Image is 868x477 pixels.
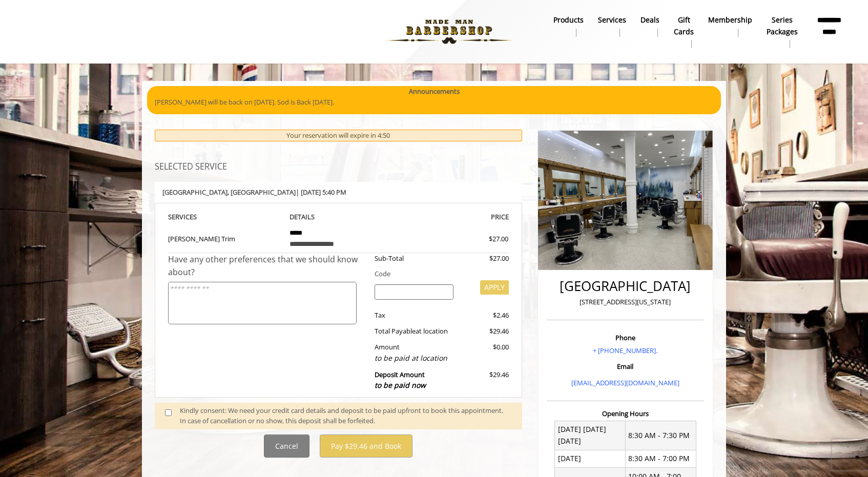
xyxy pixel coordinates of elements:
[367,310,462,321] div: Tax
[228,188,296,197] span: , [GEOGRAPHIC_DATA]
[193,212,197,221] span: S
[375,352,454,364] div: to be paid at location
[546,13,591,39] a: Productsproducts
[375,370,426,390] b: Deposit Amount
[593,346,657,355] a: + [PHONE_NUMBER].
[180,405,512,427] div: Kindly consent: We need your credit card details and deposit to be paid upfront to book this appo...
[168,211,282,223] th: SERVICE
[320,434,412,458] button: Pay $29.46 and Book
[367,268,509,279] div: Code
[767,14,798,37] b: Series packages
[367,253,462,264] div: Sub-Total
[625,450,696,467] td: 8:30 AM - 7:00 PM
[409,86,460,97] b: Announcements
[461,369,508,391] div: $29.46
[549,297,701,307] p: [STREET_ADDRESS][US_STATE]
[549,334,701,341] h3: Phone
[155,162,522,172] h3: SELECTED SERVICE
[708,14,752,26] b: Membership
[395,211,509,223] th: PRICE
[555,450,626,467] td: [DATE]
[452,234,508,244] div: $27.00
[553,14,584,26] b: products
[591,13,633,39] a: ServicesServices
[571,378,679,387] a: [EMAIL_ADDRESS][DOMAIN_NAME]
[367,326,462,337] div: Total Payable
[264,434,309,458] button: Cancel
[282,211,396,223] th: DETAILS
[667,13,701,51] a: Gift cardsgift cards
[549,363,701,370] h3: Email
[674,14,694,37] b: gift cards
[598,14,626,26] b: Services
[461,253,508,264] div: $27.00
[701,13,759,39] a: MembershipMembership
[461,310,508,321] div: $2.46
[640,14,659,26] b: Deals
[155,130,522,141] div: Your reservation will expire in 4:50
[162,188,346,197] b: [GEOGRAPHIC_DATA] | [DATE] 5:40 PM
[461,342,508,364] div: $0.00
[416,326,448,336] span: at location
[759,13,805,51] a: Series packagesSeries packages
[168,223,282,253] td: [PERSON_NAME] Trim
[168,253,367,279] div: Have any other preferences that we should know about?
[633,13,667,39] a: DealsDeals
[555,421,626,450] td: [DATE] [DATE] [DATE]
[155,97,713,108] p: [PERSON_NAME] will be back on [DATE]. Sod is Back [DATE].
[480,280,509,295] button: APPLY
[379,4,520,60] img: Made Man Barbershop logo
[549,279,701,294] h2: [GEOGRAPHIC_DATA]
[625,421,696,450] td: 8:30 AM - 7:30 PM
[547,410,704,417] h3: Opening Hours
[461,326,508,337] div: $29.46
[367,342,462,364] div: Amount
[375,380,426,390] span: to be paid now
